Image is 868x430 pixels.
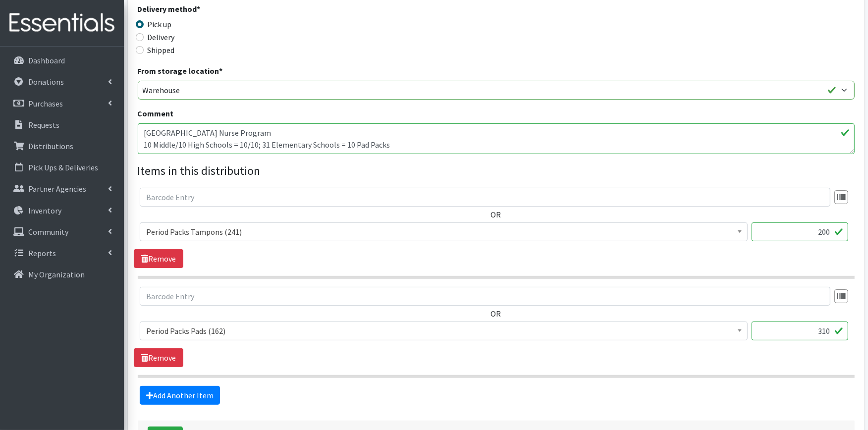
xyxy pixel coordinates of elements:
[752,322,848,340] input: Quantity
[148,18,172,30] label: Pick up
[140,386,220,405] a: Add Another Item
[138,65,223,77] label: From storage location
[4,265,120,284] a: My Organization
[140,222,748,241] span: Period Packs Tampons (241)
[4,243,120,263] a: Reports
[197,4,201,14] abbr: required
[4,179,120,199] a: Partner Agencies
[219,66,223,76] abbr: required
[28,206,61,215] p: Inventory
[148,31,175,43] label: Delivery
[138,107,174,119] label: Comment
[28,162,98,172] p: Pick Ups & Deliveries
[752,222,848,241] input: Quantity
[28,227,68,237] p: Community
[4,51,120,70] a: Dashboard
[148,44,175,56] label: Shipped
[28,141,73,151] p: Distributions
[140,188,830,207] input: Barcode Entry
[4,222,120,242] a: Community
[146,225,741,239] span: Period Packs Tampons (241)
[138,162,855,180] legend: Items in this distribution
[28,99,63,108] p: Purchases
[28,269,85,279] p: My Organization
[140,322,748,340] span: Period Packs Pads (162)
[4,115,120,135] a: Requests
[146,324,741,338] span: Period Packs Pads (162)
[491,308,501,320] label: OR
[28,120,59,130] p: Requests
[134,249,183,268] a: Remove
[4,158,120,177] a: Pick Ups & Deliveries
[28,55,65,65] p: Dashboard
[4,6,120,40] img: HumanEssentials
[491,209,501,220] label: OR
[138,123,855,154] textarea: [GEOGRAPHIC_DATA] Nurse Program 10 Middle/10 High Schools = 10/10; 31 Elementary Schools = 10 Pad...
[4,72,120,92] a: Donations
[28,77,64,87] p: Donations
[4,94,120,113] a: Purchases
[28,248,56,258] p: Reports
[4,201,120,220] a: Inventory
[134,348,183,367] a: Remove
[140,287,830,306] input: Barcode Entry
[138,3,317,18] legend: Delivery method
[4,136,120,156] a: Distributions
[28,184,86,194] p: Partner Agencies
